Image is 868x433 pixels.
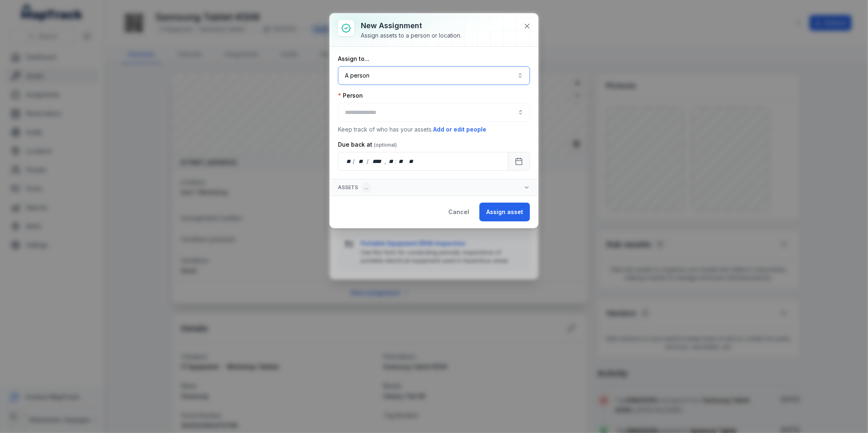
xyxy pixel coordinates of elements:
div: day, [345,157,353,165]
div: / [353,157,356,165]
button: A person [338,66,530,85]
button: Calendar [508,152,530,171]
div: minute, [397,157,405,165]
button: Assets... [330,179,538,196]
div: Assign assets to a person or location. [361,31,461,40]
label: Due back at [338,141,397,149]
div: hour, [387,157,396,165]
div: year, [369,157,385,165]
label: Person [338,92,363,100]
button: Add or edit people [433,125,487,134]
div: / [367,157,369,165]
div: : [395,157,397,165]
div: , [385,157,387,165]
div: am/pm, [407,157,416,165]
label: Assign to... [338,55,369,63]
button: Cancel [441,203,476,221]
h3: New assignment [361,20,461,31]
button: Assign asset [479,203,530,221]
div: month, [356,157,367,165]
div: ... [361,183,371,192]
p: Keep track of who has your assets. [338,125,530,134]
span: Assets [338,183,371,192]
